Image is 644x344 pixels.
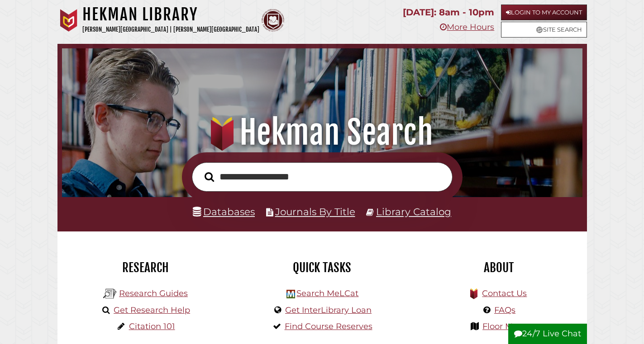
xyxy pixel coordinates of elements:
[262,9,284,32] img: Calvin Theological Seminary
[494,305,515,315] a: FAQs
[501,22,587,38] a: Site Search
[205,172,214,182] i: Search
[440,22,494,32] a: More Hours
[64,260,227,275] h2: Research
[193,206,255,217] a: Databases
[417,260,580,275] h2: About
[241,260,404,275] h2: Quick Tasks
[403,5,494,20] p: [DATE]: 8am - 10pm
[103,287,117,301] img: Hekman Library Logo
[119,288,188,298] a: Research Guides
[296,288,358,298] a: Search MeLCat
[82,5,259,24] h1: Hekman Library
[57,9,80,32] img: Calvin University
[200,170,219,184] button: Search
[285,305,372,315] a: Get InterLibrary Loan
[285,321,372,331] a: Find Course Reserves
[482,288,527,298] a: Contact Us
[82,24,259,35] p: [PERSON_NAME][GEOGRAPHIC_DATA] | [PERSON_NAME][GEOGRAPHIC_DATA]
[482,321,527,331] a: Floor Maps
[129,321,175,331] a: Citation 101
[114,305,190,315] a: Get Research Help
[72,113,572,152] h1: Hekman Search
[275,206,355,217] a: Journals By Title
[286,290,295,298] img: Hekman Library Logo
[376,206,451,217] a: Library Catalog
[501,5,587,20] a: Login to My Account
